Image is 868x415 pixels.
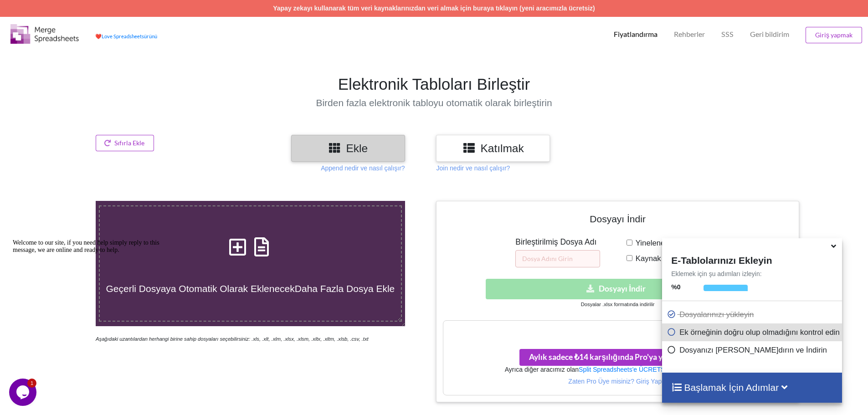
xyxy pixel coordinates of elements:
[529,352,691,362] font: Aylık sadece ₺14 karşılığında Pro'ya yükseltin
[679,328,840,337] font: Ek örneğinin doğru olup olmadığını kontrol edin
[750,30,789,38] font: Geri bildirim
[671,270,761,277] font: Eklemek için şu adımları izleyin:
[519,349,714,366] button: Aylık sadece ₺14 karşılığında Pro'ya yükseltingülümsemek
[106,283,294,294] font: Geçerli Dosyaya Otomatik Olarak Eklenecek
[96,135,154,151] button: Sıfırla Ekle
[505,366,579,373] font: Ayrıca diğer aracımız olan
[436,164,510,172] font: Join nedir ve nasıl çalışır?
[721,30,734,38] font: SSS
[515,237,596,246] font: Birleştirilmiş Dosya Adı
[679,310,754,319] font: Dosyalarınızı yükleyin
[684,382,779,393] font: Başlamak İçin Adımlar
[273,5,595,12] a: Yapay zekayı kullanarak tüm veri kaynaklarınızdan veri almak için buraya tıklayın (yeni aracımızl...
[346,142,368,154] font: Ekle
[815,31,853,39] font: Giriş yapmak
[671,283,677,291] font: %
[636,254,730,263] font: Kaynak Dosya Adlarını Ekle
[96,336,369,342] font: Aşağıdaki uzantılardan herhangi birine sahip dosyaları seçebilirsiniz: .xls, .xlt, .xlm, .xlsx, ....
[581,302,655,307] font: Dosyalar .xlsx formatında indirilir
[9,236,173,374] iframe: sohbet aracı
[9,379,38,406] iframe: sohbet aracı
[10,24,79,44] img: Logo.png
[574,326,675,335] font: Dosyalarınız 1 MB'tan büyük
[677,283,681,291] font: 0
[579,366,730,373] a: Split Spreadsheets'e ÜCRETSİZ erişim elde edersiniz
[614,30,657,38] font: Fiyatlandırma
[679,346,827,354] font: Dosyanızı [PERSON_NAME]dırın ve İndirin
[671,255,772,266] font: E-Tablolarınızı Ekleyin
[144,33,157,39] span: kalp
[95,33,102,39] font: ❤️
[102,33,144,39] font: Love Spreadsheets
[114,139,144,147] font: Sıfırla Ekle
[316,97,552,108] font: Birden fazla elektronik tabloyu otomatik olarak birleştirin
[338,75,530,93] font: Elektronik Tabloları Birleştir
[321,164,405,172] font: Append nedir ve nasıl çalışır?
[295,283,395,294] font: Daha Fazla Dosya Ekle
[568,378,667,385] font: Zaten Pro Üye misiniz? Giriş Yapın
[480,142,524,154] font: Katılmak
[4,4,168,18] div: Welcome to our site, if you need help simply reply to this message, we are online and ready to help.
[590,214,646,224] font: Dosyayı İndir
[806,27,862,43] button: Giriş yapmak
[144,33,157,39] font: ürünü
[636,239,702,247] font: Yinelenenleri Kaldır
[4,4,150,18] span: Welcome to our site, if you need help simply reply to this message, we are online and ready to help.
[515,250,600,267] input: Dosya Adını Girin
[95,33,157,39] a: ❤️Love Spreadsheetskalp
[674,30,705,38] font: Rehberler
